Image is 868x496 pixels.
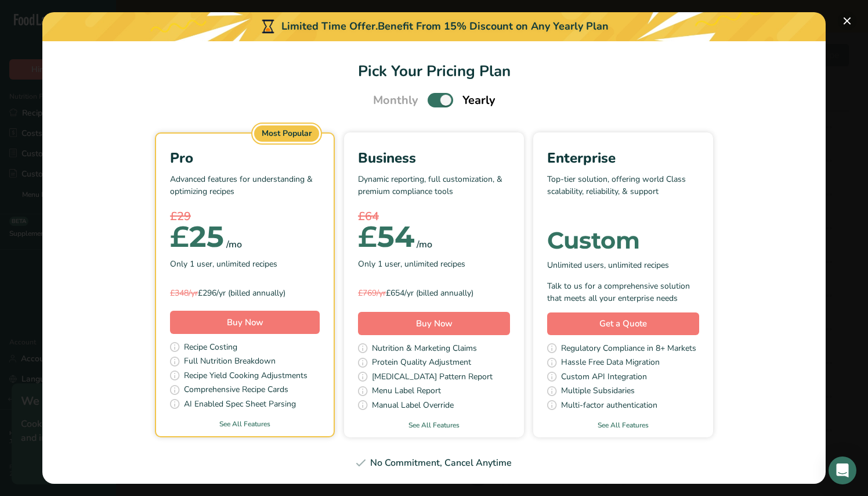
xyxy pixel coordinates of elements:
button: Buy Now [358,312,510,335]
div: Open Intercom Messenger [829,457,856,484]
span: Comprehensive Recipe Cards [184,383,288,398]
a: See All Features [533,420,713,430]
span: Recipe Yield Cooking Adjustments [184,369,308,384]
div: £64 [358,208,510,225]
span: Custom API Integration [561,371,647,385]
div: Enterprise [547,148,699,168]
span: £ [170,219,189,254]
span: Monthly [373,92,418,109]
span: Recipe Costing [184,341,237,355]
div: 25 [170,225,224,249]
span: Multiple Subsidaries [561,384,635,399]
span: Nutrition & Marketing Claims [372,342,477,357]
div: 54 [358,225,414,249]
div: Talk to us for a comprehensive solution that meets all your enterprise needs [547,280,699,304]
span: Protein Quality Adjustment [372,356,471,371]
span: £769/yr [358,287,386,299]
div: Pro [170,148,320,168]
span: £348/yr [170,287,198,299]
span: AI Enabled Spec Sheet Parsing [184,398,296,412]
h1: Pick Your Pricing Plan [56,60,812,82]
div: No Commitment, Cancel Anytime [56,456,812,470]
span: [MEDICAL_DATA] Pattern Report [372,371,493,385]
a: See All Features [156,419,334,429]
span: Unlimited users, unlimited recipes [547,259,669,271]
span: Yearly [462,92,496,109]
button: Buy Now [170,311,320,334]
span: Only 1 user, unlimited recipes [358,258,465,270]
span: Buy Now [227,317,263,328]
span: £ [358,219,377,254]
div: Custom [547,229,699,252]
p: Advanced features for understanding & optimizing recipes [170,173,320,208]
div: /mo [417,238,432,251]
span: Manual Label Override [372,399,454,414]
a: See All Features [344,420,524,430]
span: Multi-factor authentication [561,399,657,414]
span: Only 1 user, unlimited recipes [170,258,277,270]
div: £296/yr (billed annually) [170,287,320,299]
div: £654/yr (billed annually) [358,287,510,299]
p: Top-tier solution, offering world Class scalability, reliability, & support [547,173,699,208]
div: £29 [170,208,320,225]
div: /mo [226,238,242,251]
span: Buy Now [416,318,453,329]
span: Regulatory Compliance in 8+ Markets [561,342,696,357]
div: Benefit From 15% Discount on Any Yearly Plan [378,19,609,34]
a: Get a Quote [547,312,699,335]
div: Limited Time Offer. [42,12,826,41]
div: Business [358,148,510,168]
span: Menu Label Report [372,384,441,399]
div: Most Popular [254,125,319,142]
p: Dynamic reporting, full customization, & premium compliance tools [358,173,510,208]
span: Hassle Free Data Migration [561,356,660,371]
span: Full Nutrition Breakdown [184,355,276,369]
span: Get a Quote [599,317,647,330]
